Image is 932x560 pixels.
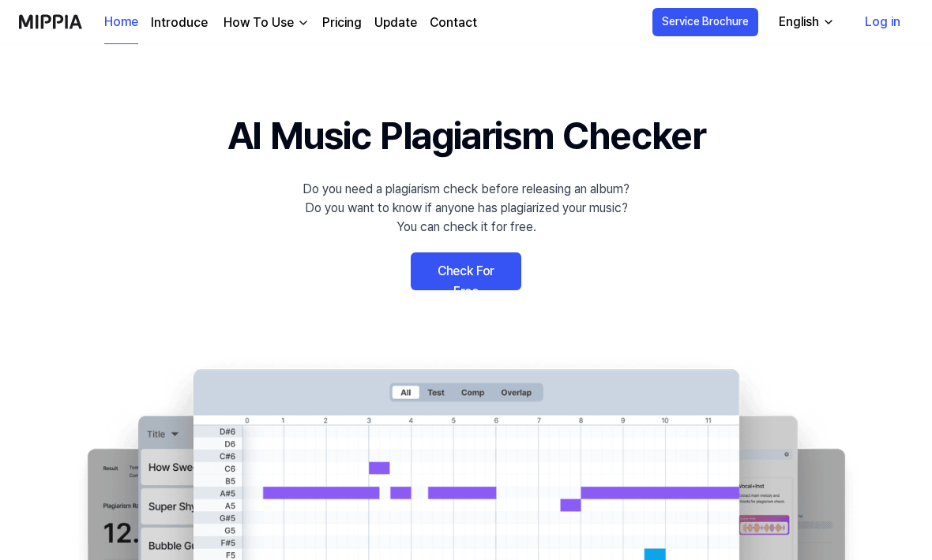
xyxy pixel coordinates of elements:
[411,252,521,290] a: Check For Free
[776,13,822,32] div: English
[227,107,705,164] h1: AI Music Plagiarism Checker
[220,13,297,32] div: How To Use
[297,17,310,29] img: down
[652,8,758,36] button: Service Brochure
[322,13,362,32] a: Pricing
[430,13,477,32] a: Contact
[374,13,417,32] a: Update
[303,180,629,237] div: Do you need a plagiarism check before releasing an album? Do you want to know if anyone has plagi...
[220,13,310,32] button: How To Use
[151,13,208,32] a: Introduce
[104,1,138,44] a: Home
[766,6,844,38] button: English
